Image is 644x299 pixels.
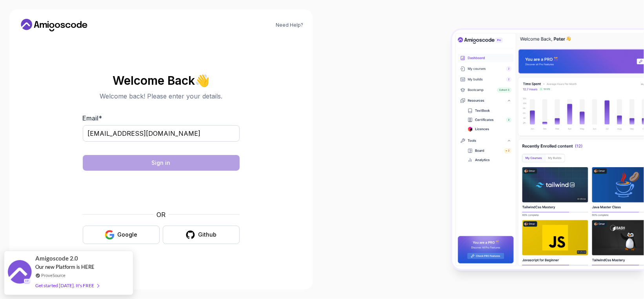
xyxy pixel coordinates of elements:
img: Amigoscode Dashboard [452,30,644,269]
div: Google [118,231,138,239]
span: Amigoscode 2.0 [35,254,78,263]
h2: Welcome Back [83,74,240,87]
img: provesource social proof notification image [8,260,31,286]
button: Github [163,226,240,244]
button: Sign in [83,155,240,171]
button: Google [83,226,160,244]
p: OR [156,210,166,219]
span: Our new Platform is HERE [35,264,95,270]
span: 👋 [194,73,211,88]
div: Sign in [152,159,171,167]
label: Email * [83,114,102,122]
p: Welcome back! Please enter your details. [83,91,240,101]
div: Github [198,231,217,239]
input: Enter your email [83,125,240,142]
iframe: Widget containing checkbox for hCaptcha security challenge [102,175,220,205]
div: Get started [DATE]. It's FREE [35,281,99,290]
a: ProveSource [41,272,65,279]
a: Home link [19,19,89,31]
a: Need Help? [276,22,303,28]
